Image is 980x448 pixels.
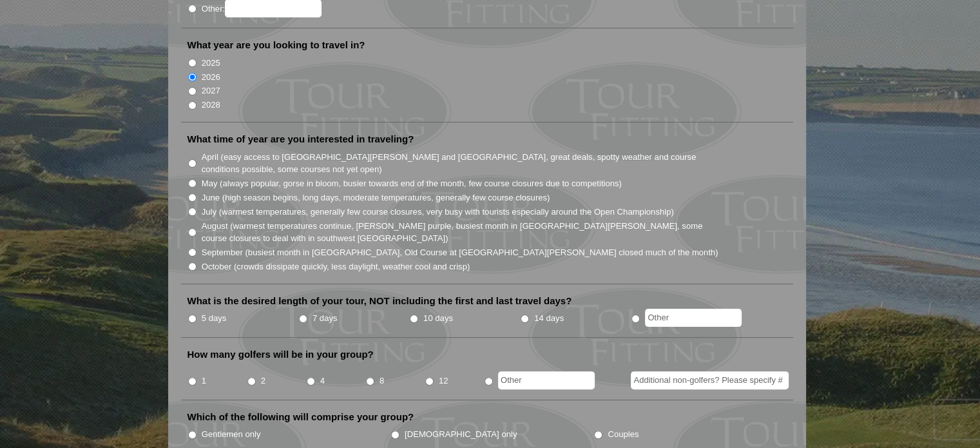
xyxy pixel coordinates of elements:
[202,57,220,70] label: 2025
[202,260,470,273] label: October (crowds dissipate quickly, less daylight, weather cool and crisp)
[312,312,338,325] label: 7 days
[608,428,639,441] label: Couples
[423,312,453,325] label: 10 days
[534,312,564,325] label: 14 days
[187,133,414,146] label: What time of year are you interested in traveling?
[405,428,517,441] label: [DEMOGRAPHIC_DATA] only
[320,375,325,387] label: 4
[202,246,718,259] label: September (busiest month in [GEOGRAPHIC_DATA], Old Course at [GEOGRAPHIC_DATA][PERSON_NAME] close...
[645,309,742,327] input: Other
[380,375,384,387] label: 8
[187,39,365,52] label: What year are you looking to travel in?
[439,375,448,387] label: 12
[202,177,622,190] label: May (always popular, gorse in bloom, busier towards end of the month, few course closures due to ...
[202,312,227,325] label: 5 days
[202,191,550,204] label: June (high season begins, long days, moderate temperatures, generally few course closures)
[498,371,595,389] input: Other
[631,371,789,389] input: Additional non-golfers? Please specify #
[202,428,261,441] label: Gentlemen only
[187,411,414,424] label: Which of the following will comprise your group?
[187,348,374,361] label: How many golfers will be in your group?
[202,151,720,176] label: April (easy access to [GEOGRAPHIC_DATA][PERSON_NAME] and [GEOGRAPHIC_DATA], great deals, spotty w...
[202,206,674,219] label: July (warmest temperatures, generally few course closures, very busy with tourists especially aro...
[202,375,206,387] label: 1
[202,220,720,245] label: August (warmest temperatures continue, [PERSON_NAME] purple, busiest month in [GEOGRAPHIC_DATA][P...
[187,295,572,307] label: What is the desired length of your tour, NOT including the first and last travel days?
[202,84,220,97] label: 2027
[261,375,265,387] label: 2
[202,99,220,112] label: 2028
[202,71,220,84] label: 2026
